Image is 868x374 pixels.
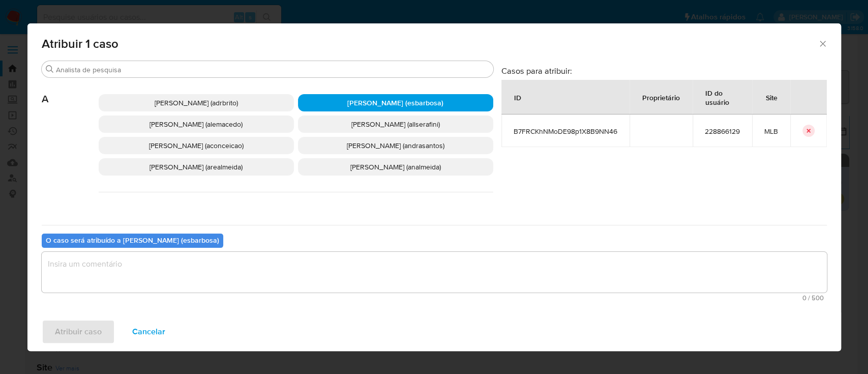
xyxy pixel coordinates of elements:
span: [PERSON_NAME] (adrbrito) [155,98,238,108]
span: [PERSON_NAME] (esbarbosa) [347,98,443,108]
span: C [42,192,99,220]
span: [PERSON_NAME] (alemacedo) [149,119,243,129]
div: [PERSON_NAME] (adrbrito) [99,94,294,111]
span: [PERSON_NAME] (andrasantos) [347,140,444,151]
button: icon-button [802,125,815,137]
button: Fechar a janela [818,39,827,48]
div: [PERSON_NAME] (analmeida) [298,158,493,176]
span: [PERSON_NAME] (analmeida) [350,162,441,172]
span: Máximo de 500 caracteres [45,295,824,301]
span: [PERSON_NAME] (arealmeida) [149,162,243,172]
h3: Casos para atribuir: [501,66,827,76]
div: Site [754,85,790,109]
button: Procurar [46,65,54,73]
div: [PERSON_NAME] (arealmeida) [99,158,294,176]
div: [PERSON_NAME] (esbarbosa) [298,94,493,111]
div: [PERSON_NAME] (aconceicao) [99,137,294,154]
span: A [42,78,99,105]
button: Cancelar [119,320,178,344]
div: ID do usuário [693,80,752,114]
span: MLB [764,127,778,136]
div: [PERSON_NAME] (alemacedo) [99,116,294,133]
div: [PERSON_NAME] (andrasantos) [298,137,493,154]
span: Cancelar [132,321,165,343]
div: [PERSON_NAME] (allserafini) [298,116,493,133]
span: [PERSON_NAME] (allserafini) [351,119,440,129]
b: O caso será atribuído a [PERSON_NAME] (esbarbosa) [46,235,219,245]
div: Proprietário [630,85,692,109]
div: assign-modal [27,23,841,351]
span: [PERSON_NAME] (aconceicao) [149,140,244,151]
div: ID [502,85,533,109]
span: B7FRCKhNMoDE98p1X8B9NN46 [514,127,617,136]
span: Atribuir 1 caso [42,38,818,50]
span: 228866129 [705,127,740,136]
input: Analista de pesquisa [56,65,489,74]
